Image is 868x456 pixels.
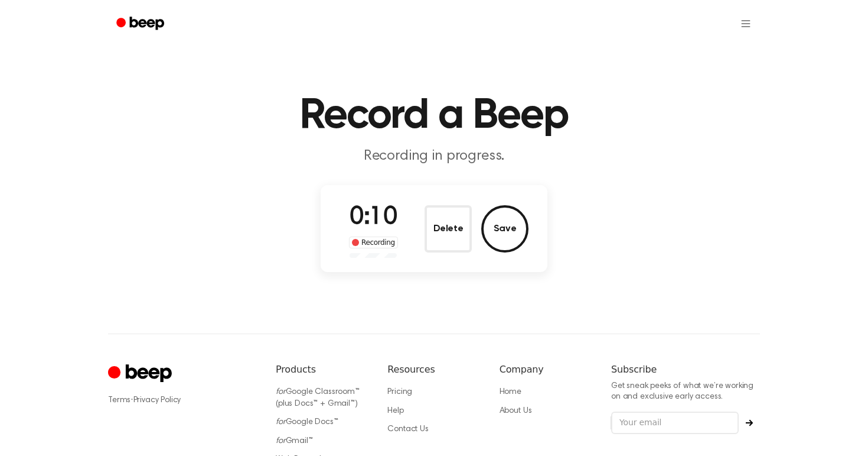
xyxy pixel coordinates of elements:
[276,388,286,396] i: for
[387,388,412,396] a: Pricing
[132,95,736,137] h1: Record a Beep
[350,205,397,230] span: 0:10
[732,9,760,38] button: Open menu
[108,12,175,35] a: Beep
[500,363,592,377] h6: Company
[276,363,368,377] h6: Products
[276,388,360,408] a: forGoogle Classroom™ (plus Docs™ + Gmail™)
[611,363,760,377] h6: Subscribe
[425,205,472,253] button: Delete Audio Record
[349,237,398,248] div: Recording
[500,407,532,415] a: About Us
[739,419,760,426] button: Subscribe
[207,147,661,166] p: Recording in progress.
[481,205,528,253] button: Save Audio Record
[611,381,760,402] p: Get sneak peeks of what we’re working on and exclusive early access.
[108,396,130,405] a: Terms
[387,363,480,377] h6: Resources
[611,412,739,434] input: Your email
[387,407,403,415] a: Help
[133,396,181,405] a: Privacy Policy
[276,418,338,426] a: forGoogle Docs™
[387,425,428,434] a: Contact Us
[276,418,286,426] i: for
[276,437,286,445] i: for
[276,437,313,445] a: forGmail™
[500,388,521,396] a: Home
[108,394,257,406] div: ·
[108,363,175,386] a: Cruip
